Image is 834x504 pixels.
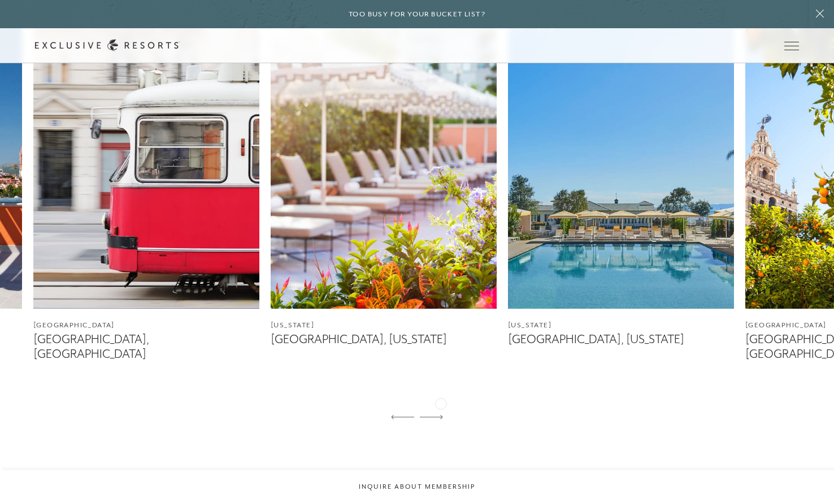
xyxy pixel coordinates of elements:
figcaption: [US_STATE] [508,320,734,331]
figcaption: [GEOGRAPHIC_DATA] [33,320,259,331]
a: [GEOGRAPHIC_DATA][GEOGRAPHIC_DATA], [GEOGRAPHIC_DATA] [33,27,259,361]
a: [US_STATE][GEOGRAPHIC_DATA], [US_STATE] [271,27,497,347]
figcaption: [US_STATE] [271,320,497,331]
figcaption: [GEOGRAPHIC_DATA], [US_STATE] [271,332,497,347]
figcaption: [GEOGRAPHIC_DATA], [GEOGRAPHIC_DATA] [33,332,259,361]
a: [US_STATE][GEOGRAPHIC_DATA], [US_STATE] [508,27,734,347]
button: Open navigation [784,42,799,50]
figcaption: [GEOGRAPHIC_DATA], [US_STATE] [508,332,734,347]
h6: Too busy for your bucket list? [349,9,485,20]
